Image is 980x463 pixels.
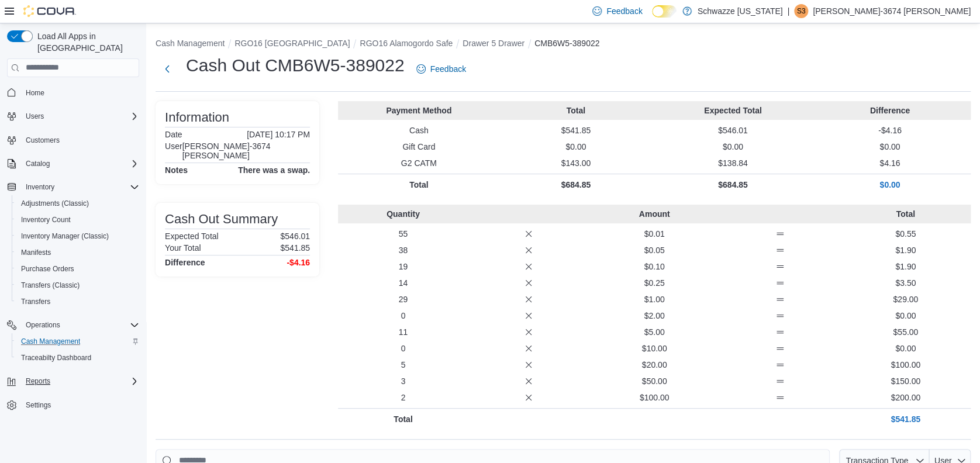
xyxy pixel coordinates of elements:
[16,351,139,365] span: Traceabilty Dashboard
[234,39,350,48] button: RGO16 [GEOGRAPHIC_DATA]
[534,39,599,48] button: CMB6W5-389022
[594,208,715,220] p: Amount
[657,141,809,153] p: $0.00
[2,396,144,413] button: Settings
[594,359,715,371] p: $20.00
[594,392,715,403] p: $100.00
[787,4,789,18] p: |
[2,84,144,101] button: Home
[26,376,50,386] span: Reports
[2,156,144,172] button: Catalog
[16,295,139,309] span: Transfers
[814,179,967,191] p: $0.00
[12,195,144,212] button: Adjustments (Classic)
[287,258,310,267] h4: -$4.16
[797,4,806,18] span: S3
[21,374,139,388] span: Reports
[23,5,76,17] img: Cova
[12,333,144,350] button: Cash Management
[606,5,642,17] span: Feedback
[26,182,54,192] span: Inventory
[165,110,229,125] h3: Information
[21,133,139,147] span: Customers
[26,320,60,330] span: Operations
[845,392,966,403] p: $200.00
[165,141,182,151] h6: User
[156,57,179,81] button: Next
[652,5,677,18] input: Dark Mode
[12,293,144,310] button: Transfers
[657,157,809,169] p: $138.84
[21,281,80,290] span: Transfers (Classic)
[26,159,50,168] span: Catalog
[21,157,139,171] span: Catalog
[814,141,967,153] p: $0.00
[698,4,783,18] p: Schwazze [US_STATE]
[16,334,85,348] a: Cash Management
[21,109,49,123] button: Users
[21,264,74,274] span: Purchase Orders
[26,400,51,410] span: Settings
[2,132,144,148] button: Customers
[21,398,56,412] a: Settings
[343,293,464,305] p: 29
[814,125,967,136] p: -$4.16
[343,244,464,256] p: 38
[343,277,464,289] p: 14
[16,351,96,365] a: Traceabilty Dashboard
[33,30,139,54] span: Load All Apps in [GEOGRAPHIC_DATA]
[594,228,715,240] p: $0.01
[343,208,464,220] p: Quantity
[845,228,966,240] p: $0.55
[280,243,310,253] p: $541.85
[343,413,464,425] p: Total
[165,212,278,226] h3: Cash Out Summary
[343,359,464,371] p: 5
[12,228,144,244] button: Inventory Manager (Classic)
[845,293,966,305] p: $29.00
[21,109,139,123] span: Users
[845,208,966,220] p: Total
[845,244,966,256] p: $1.90
[21,297,50,306] span: Transfers
[845,277,966,289] p: $3.50
[845,375,966,387] p: $150.00
[343,157,495,169] p: G2 CATM
[814,157,967,169] p: $4.16
[21,180,59,194] button: Inventory
[845,326,966,338] p: $55.00
[16,262,139,276] span: Purchase Orders
[845,343,966,354] p: $0.00
[238,165,310,175] h4: There was a swap.
[430,63,466,75] span: Feedback
[16,213,75,227] a: Inventory Count
[21,318,65,332] button: Operations
[500,105,653,116] p: Total
[21,85,139,100] span: Home
[343,326,464,338] p: 11
[16,246,139,260] span: Manifests
[16,229,113,243] a: Inventory Manager (Classic)
[2,373,144,389] button: Reports
[16,295,55,309] a: Transfers
[594,343,715,354] p: $10.00
[21,157,54,171] button: Catalog
[343,375,464,387] p: 3
[165,165,188,175] h4: Notes
[12,244,144,261] button: Manifests
[412,57,471,81] a: Feedback
[16,262,79,276] a: Purchase Orders
[182,141,310,160] p: [PERSON_NAME]-3674 [PERSON_NAME]
[2,317,144,333] button: Operations
[21,231,109,241] span: Inventory Manager (Classic)
[594,310,715,322] p: $2.00
[500,125,653,136] p: $541.85
[343,310,464,322] p: 0
[2,108,144,125] button: Users
[594,375,715,387] p: $50.00
[16,196,139,210] span: Adjustments (Classic)
[343,343,464,354] p: 0
[21,133,64,147] a: Customers
[12,261,144,277] button: Purchase Orders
